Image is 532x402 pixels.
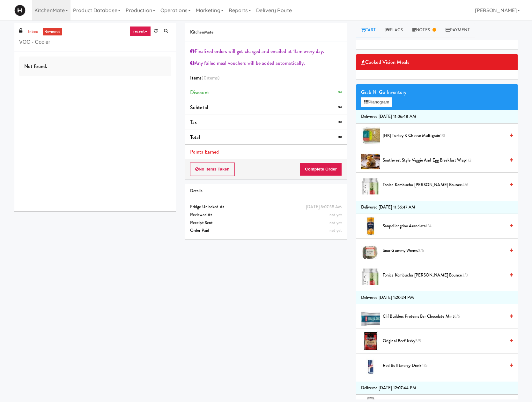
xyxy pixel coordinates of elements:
a: Cart [356,23,381,37]
div: Sanpellengrino Aranciata1/4 [380,222,513,230]
li: Delivered [DATE] 12:07:44 PM [356,382,518,395]
div: Sour Gummy Worms2/6 [380,247,513,255]
div: [DATE] 8:07:35 AM [306,203,342,211]
span: Original Beef Jerky [383,337,505,345]
button: No Items Taken [190,163,235,176]
div: Fridge Unlocked At [190,203,342,211]
span: Points Earned [190,148,219,155]
span: Tax [190,118,197,126]
div: na [338,118,342,125]
li: Delivered [DATE] 11:06:48 AM [356,110,518,124]
h5: KitchenMate [190,30,342,35]
span: Subtotal [190,104,208,111]
li: Delivered [DATE] 11:56:47 AM [356,201,518,214]
div: na [338,103,342,111]
div: Red Bull Energy Drink4/5 [380,362,513,370]
span: not yet [329,220,342,226]
div: [HK] Turkey & Cheese Multigrain1/3 [380,132,513,140]
a: Flags [381,23,408,37]
span: Clif Builders proteins Bar Chocolate Mint [383,313,505,321]
span: Items [190,74,219,81]
div: Clif Builders proteins Bar Chocolate Mint6/6 [380,313,513,321]
span: Tonica Kombucha [PERSON_NAME] Bounce [383,181,505,189]
span: 4/6 [462,182,468,188]
span: 1/3 [440,133,445,139]
ng-pluralize: items [207,74,218,81]
span: (0 ) [202,74,219,81]
div: na [338,133,342,140]
div: Original Beef Jerky5/5 [380,337,513,345]
span: Sour Gummy Worms [383,247,505,255]
span: 1/4 [426,223,431,229]
div: Receipt Sent [190,219,342,227]
span: 3/3 [462,272,468,278]
button: Planogram [361,97,392,107]
span: Southwest Style Veggie and Egg Breakfast Wrap [383,156,505,164]
a: Notes [408,23,441,37]
a: recent [130,26,151,36]
span: 1/2 [466,157,471,163]
div: Any failed meal vouchers will be added automatically. [190,58,342,68]
div: Southwest Style Veggie and Egg Breakfast Wrap1/2 [380,156,513,164]
span: Sanpellengrino Aranciata [383,222,505,230]
div: Tonica Kombucha [PERSON_NAME] Bounce4/6 [380,181,513,189]
img: Micromart [14,5,26,16]
li: Delivered [DATE] 1:20:24 PM [356,291,518,305]
div: Grab N' Go Inventory [361,87,513,97]
span: Red Bull Energy Drink [383,362,505,370]
span: not yet [329,227,342,233]
span: not yet [329,212,342,218]
span: Cooked Vision Meals [361,57,409,67]
span: 6/6 [454,313,460,319]
span: Not found. [24,63,47,70]
input: Search vision orders [19,36,171,48]
a: Payment [441,23,475,37]
div: Details [190,187,342,195]
span: Tonica Kombucha [PERSON_NAME] Bounce [383,271,505,279]
button: Complete Order [300,163,342,176]
span: 2/6 [418,247,424,254]
span: 4/5 [421,362,427,368]
span: [HK] Turkey & Cheese Multigrain [383,132,505,140]
div: Order Paid [190,227,342,235]
a: reviewed [43,28,63,36]
div: Reviewed At [190,211,342,219]
div: Tonica Kombucha [PERSON_NAME] Bounce3/3 [380,271,513,279]
div: Finalized orders will get charged and emailed at 11am every day. [190,47,342,56]
span: Total [190,133,200,141]
span: Discount [190,89,209,96]
a: inbox [26,28,40,36]
div: na [338,88,342,96]
span: 5/5 [415,338,421,344]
